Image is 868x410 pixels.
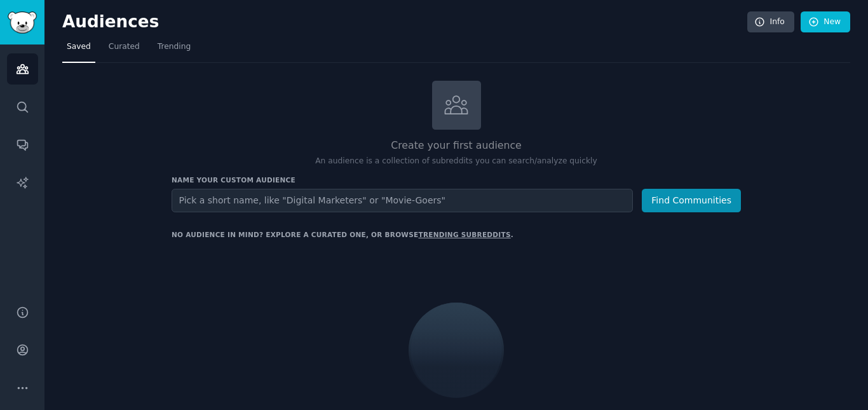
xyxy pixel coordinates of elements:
[801,11,850,33] a: New
[158,41,191,53] span: Trending
[172,156,741,167] p: An audience is a collection of subreddits you can search/analyze quickly
[104,37,144,63] a: Curated
[8,11,37,34] img: GummySearch logo
[418,231,510,238] a: trending subreddits
[747,11,794,33] a: Info
[62,37,95,63] a: Saved
[172,230,513,239] div: No audience in mind? Explore a curated one, or browse .
[109,41,140,53] span: Curated
[642,189,741,212] button: Find Communities
[67,41,91,53] span: Saved
[172,175,741,184] h3: Name your custom audience
[172,138,741,154] h2: Create your first audience
[153,37,195,63] a: Trending
[172,189,633,212] input: Pick a short name, like "Digital Marketers" or "Movie-Goers"
[62,12,747,32] h2: Audiences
